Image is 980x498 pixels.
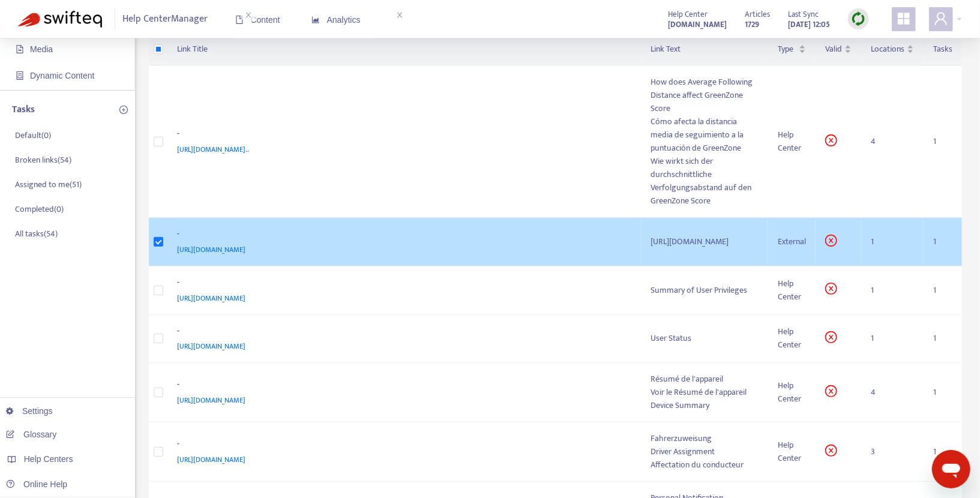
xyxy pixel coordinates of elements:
[651,115,759,155] div: Cómo afecta la distancia media de seguimiento a la puntuación de GreenZone
[851,11,866,26] img: sync.dc5367851b00ba804db3.png
[861,33,924,66] th: Locations
[651,386,759,399] div: Voir le Résumé de l'appareil
[641,33,768,66] th: Link Text
[778,379,806,406] div: Help Center
[825,43,842,56] span: Valid
[871,43,904,56] span: Locations
[651,155,759,208] div: Wie wirkt sich der durchschnittliche Verfolgungsabstand auf den GreenZone Score
[861,266,924,315] td: 1
[924,422,962,482] td: 1
[825,283,837,295] span: close-circle
[778,277,806,304] div: Help Center
[861,218,924,266] td: 1
[651,284,759,297] div: Summary of User Privileges
[235,15,280,25] span: Content
[825,331,837,343] span: close-circle
[178,127,627,143] div: -
[15,154,71,166] p: Broken links ( 54 )
[235,16,244,24] span: book
[178,454,246,466] span: [URL][DOMAIN_NAME]
[861,422,924,482] td: 3
[745,8,770,21] span: Articles
[861,363,924,422] td: 4
[651,399,759,412] div: Device Summary
[651,76,759,115] div: How does Average Following Distance affect GreenZone Score
[778,235,806,248] div: External
[178,276,627,292] div: -
[778,128,806,155] div: Help Center
[924,33,962,66] th: Tasks
[651,332,759,345] div: User Status
[6,406,53,416] a: Settings
[651,432,759,445] div: Fahrerzuweisung
[932,450,970,488] iframe: Button to launch messaging window
[311,16,320,24] span: area-chart
[12,103,35,117] p: Tasks
[24,454,73,464] span: Help Centers
[15,203,64,215] p: Completed ( 0 )
[16,45,24,53] span: file-image
[178,378,627,394] div: -
[745,18,759,31] strong: 1729
[178,437,627,453] div: -
[825,385,837,397] span: close-circle
[924,218,962,266] td: 1
[241,8,256,22] span: close
[178,292,246,304] span: [URL][DOMAIN_NAME]
[768,33,816,66] th: Type
[788,18,830,31] strong: [DATE] 12:05
[16,71,24,80] span: container
[825,134,837,146] span: close-circle
[392,8,407,22] span: close
[123,8,208,31] span: Help Center Manager
[861,315,924,364] td: 1
[30,71,94,80] span: Dynamic Content
[651,445,759,458] div: Driver Assignment
[668,8,708,21] span: Help Center
[178,325,627,340] div: -
[18,11,102,28] img: Swifteq
[6,479,67,489] a: Online Help
[934,11,948,26] span: user
[897,11,911,26] span: appstore
[778,43,796,56] span: Type
[668,18,727,31] strong: [DOMAIN_NAME]
[924,66,962,218] td: 1
[178,394,246,406] span: [URL][DOMAIN_NAME]
[924,363,962,422] td: 1
[651,373,759,386] div: Résumé de l'appareil
[6,430,56,439] a: Glossary
[668,17,727,31] a: [DOMAIN_NAME]
[825,445,837,457] span: close-circle
[178,244,246,256] span: [URL][DOMAIN_NAME]
[119,106,128,114] span: plus-circle
[178,143,250,155] span: [URL][DOMAIN_NAME]..
[651,458,759,472] div: Affectation du conducteur
[651,235,759,248] div: [URL][DOMAIN_NAME]
[178,227,627,243] div: -
[311,15,361,25] span: Analytics
[30,44,53,54] span: Media
[924,315,962,364] td: 1
[15,178,82,191] p: Assigned to me ( 51 )
[168,33,642,66] th: Link Title
[178,340,246,352] span: [URL][DOMAIN_NAME]
[15,227,58,240] p: All tasks ( 54 )
[924,266,962,315] td: 1
[825,235,837,247] span: close-circle
[788,8,819,21] span: Last Sync
[778,325,806,352] div: Help Center
[861,66,924,218] td: 4
[15,129,51,142] p: Default ( 0 )
[778,439,806,465] div: Help Center
[816,33,861,66] th: Valid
